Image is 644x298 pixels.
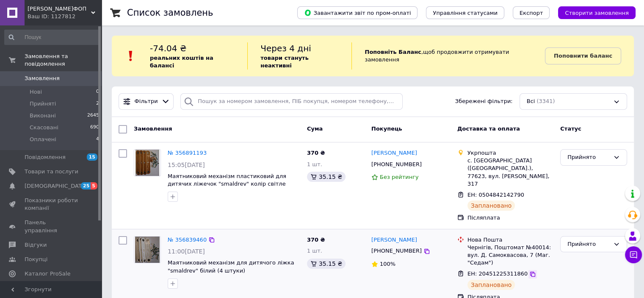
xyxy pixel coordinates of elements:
[467,201,515,211] div: Заплановано
[168,237,207,243] a: № 356839460
[371,149,417,157] a: [PERSON_NAME]
[467,192,524,198] span: ЕН: 0504842142790
[135,97,158,106] span: Фільтри
[527,97,535,106] span: Всі
[567,153,610,162] div: Прийнято
[96,136,99,143] span: 4
[134,236,161,263] a: Фото товару
[567,240,610,249] div: Прийнято
[457,125,520,132] span: Доставка та оплата
[28,5,91,13] span: Мальченко І.П.ФОП
[90,124,99,131] span: 690
[150,43,186,53] span: -74.04 ₴
[28,13,102,20] div: Ваш ID: 1127812
[25,53,102,68] span: Замовлення та повідомлення
[545,47,621,64] a: Поповнити баланс
[467,149,553,157] div: Укрпошта
[455,97,513,106] span: Збережені фільтри:
[4,30,100,45] input: Пошук
[96,100,99,108] span: 2
[30,112,56,120] span: Виконані
[550,9,636,16] a: Створити замовлення
[536,98,555,104] span: (3341)
[467,214,553,222] div: Післяплата
[625,246,642,263] button: Чат з покупцем
[380,174,419,180] span: Без рейтингу
[370,159,423,170] div: [PHONE_NUMBER]
[168,162,205,168] span: 15:05[DATE]
[304,9,411,17] span: Завантажити звіт по пром-оплаті
[25,241,47,249] span: Відгуки
[30,100,56,108] span: Прийняті
[467,236,553,244] div: Нова Пошта
[307,125,323,132] span: Cума
[307,259,345,269] div: 35.15 ₴
[467,280,515,290] div: Заплановано
[127,8,213,18] h1: Список замовлень
[25,256,47,263] span: Покупці
[467,157,553,188] div: с. [GEOGRAPHIC_DATA] ([GEOGRAPHIC_DATA].), 77623, вул. [PERSON_NAME], 317
[25,197,78,212] span: Показники роботи компанії
[135,237,160,263] img: Фото товару
[30,88,42,96] span: Нові
[134,149,161,176] a: Фото товару
[96,88,99,96] span: 0
[25,75,60,82] span: Замовлення
[307,150,325,156] span: 370 ₴
[168,150,207,156] a: № 356891193
[134,125,172,132] span: Замовлення
[520,10,543,16] span: Експорт
[370,245,423,256] div: [PHONE_NUMBER]
[87,112,99,120] span: 2645
[30,124,58,131] span: Скасовані
[426,6,504,19] button: Управління статусами
[91,182,97,189] span: 5
[380,261,395,267] span: 100%
[168,248,205,255] span: 11:00[DATE]
[371,236,417,244] a: [PERSON_NAME]
[297,6,417,19] button: Завантажити звіт по пром-оплаті
[365,49,421,55] b: Поповніть Баланс
[513,6,550,19] button: Експорт
[87,153,97,161] span: 15
[467,244,553,267] div: Чернігів, Поштомат №40014: вул. Д. Самоквасова, 7 (Маг. "Седам")
[25,182,87,190] span: [DEMOGRAPHIC_DATA]
[25,219,78,234] span: Панель управління
[25,168,78,175] span: Товари та послуги
[135,150,159,176] img: Фото товару
[307,248,322,254] span: 1 шт.
[307,172,345,182] div: 35.15 ₴
[168,259,294,274] a: Маятниковий механізм для дитячого ліжка "smaldrev" білий (4 штуки)
[260,43,311,53] span: Через 4 дні
[433,10,498,16] span: Управління статусами
[124,50,137,62] img: :exclamation:
[560,125,581,132] span: Статус
[307,237,325,243] span: 370 ₴
[351,42,545,70] div: , щоб продовжити отримувати замовлення
[467,270,528,277] span: ЕН: 20451225311860
[168,173,286,195] a: Маятниковий механізм пластиковий для дитячих ліжечок "smaldrev" колір світле дерево (4 штуки).
[565,10,629,16] span: Створити замовлення
[554,53,612,59] b: Поповнити баланс
[30,136,56,143] span: Оплачені
[260,55,309,69] b: товари стануть неактивні
[81,182,91,189] span: 25
[25,153,66,161] span: Повідомлення
[150,55,213,69] b: реальних коштів на балансі
[25,270,70,278] span: Каталог ProSale
[558,6,636,19] button: Створити замовлення
[307,161,322,167] span: 1 шт.
[371,125,402,132] span: Покупець
[180,93,403,110] input: Пошук за номером замовлення, ПІБ покупця, номером телефону, Email, номером накладної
